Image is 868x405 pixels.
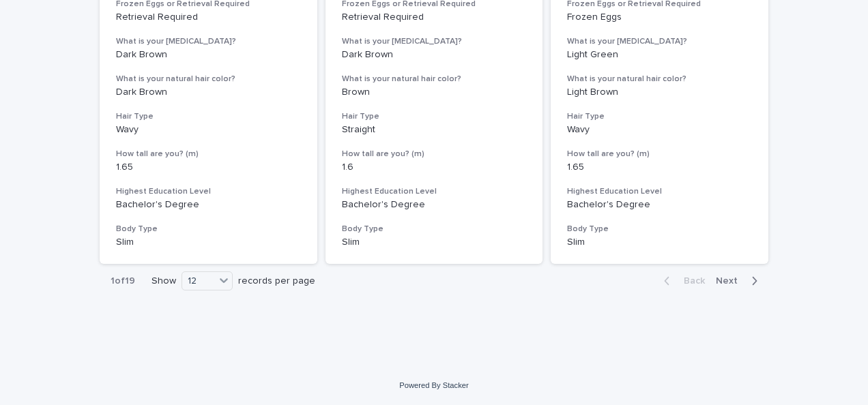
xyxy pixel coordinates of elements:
p: records per page [238,275,315,287]
h3: Body Type [567,224,752,235]
p: Dark Brown [116,87,301,98]
h3: What is your [MEDICAL_DATA]? [567,36,752,47]
p: 1.65 [567,162,752,173]
p: Light Brown [567,87,752,98]
p: Bachelor's Degree [116,199,301,211]
span: Next [716,276,746,286]
p: Frozen Eggs [567,12,752,23]
p: 1 of 19 [100,265,146,298]
p: Retrieval Required [342,12,527,23]
p: Slim [567,237,752,248]
div: 12 [182,274,215,288]
h3: How tall are you? (m) [567,149,752,160]
h3: What is your natural hair color? [116,74,301,85]
p: Slim [116,237,301,248]
h3: Highest Education Level [567,186,752,197]
p: Straight [342,124,527,136]
p: 1.6 [342,162,527,173]
h3: Body Type [116,224,301,235]
h3: How tall are you? (m) [116,149,301,160]
a: Powered By Stacker [399,381,468,389]
p: Show [151,275,176,287]
h3: Hair Type [567,111,752,122]
p: 1.65 [116,162,301,173]
button: Next [710,275,768,287]
span: Back [676,276,705,286]
p: Bachelor's Degree [567,199,752,211]
h3: Hair Type [342,111,527,122]
p: Light Green [567,49,752,61]
p: Slim [342,237,527,248]
h3: What is your [MEDICAL_DATA]? [342,36,527,47]
p: Dark Brown [116,49,301,61]
h3: What is your natural hair color? [342,74,527,85]
p: Wavy [567,124,752,136]
h3: How tall are you? (m) [342,149,527,160]
h3: Highest Education Level [116,186,301,197]
h3: Body Type [342,224,527,235]
h3: What is your [MEDICAL_DATA]? [116,36,301,47]
h3: Highest Education Level [342,186,527,197]
h3: Hair Type [116,111,301,122]
p: Retrieval Required [116,12,301,23]
p: Brown [342,87,527,98]
p: Wavy [116,124,301,136]
button: Back [653,275,710,287]
p: Bachelor's Degree [342,199,527,211]
h3: What is your natural hair color? [567,74,752,85]
p: Dark Brown [342,49,527,61]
